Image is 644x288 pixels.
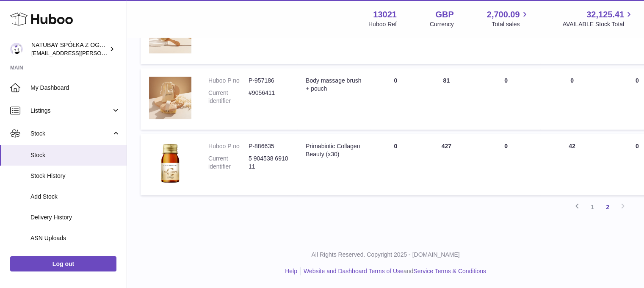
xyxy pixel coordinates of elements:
li: and [301,267,486,275]
a: Website and Dashboard Terms of Use [304,268,404,274]
span: [EMAIL_ADDRESS][PERSON_NAME][DOMAIN_NAME] [31,50,170,56]
a: Help [285,268,297,274]
span: Total sales [492,20,529,28]
dt: Huboo P no [208,142,249,150]
span: Listings [30,107,111,115]
dd: 5 904538 691011 [249,155,289,171]
span: 0 [636,77,639,84]
dt: Current identifier [208,89,249,105]
td: 0 [370,134,421,195]
span: Stock [30,151,120,159]
a: 32,125.41 AVAILABLE Stock Total [562,9,634,28]
div: Huboo Ref [368,20,397,28]
a: 2 [600,199,615,215]
a: 1 [585,199,600,215]
span: AVAILABLE Stock Total [562,20,634,28]
div: Body massage brush + pouch [306,77,362,93]
dd: P-957186 [249,77,289,85]
img: kacper.antkowski@natubay.pl [10,43,23,55]
td: 42 [540,134,604,195]
strong: 13021 [373,9,397,20]
td: 0 [472,68,540,130]
p: All Rights Reserved. Copyright 2025 - [DOMAIN_NAME] [134,251,637,259]
div: NATUBAY SPÓŁKA Z OGRANICZONĄ ODPOWIEDZIALNOŚCIĄ [31,41,108,57]
strong: GBP [435,9,453,20]
td: 0 [540,68,604,130]
div: Primabiotic Collagen Beauty (x30) [306,142,362,158]
span: ASN Uploads [30,234,120,242]
div: Currency [430,20,454,28]
td: 0 [370,68,421,130]
dt: Current identifier [208,155,249,171]
span: Stock History [30,172,120,180]
dd: #9056411 [249,89,289,105]
span: Add Stock [30,193,120,201]
span: 2,700.09 [487,9,520,20]
dt: Huboo P no [208,77,249,85]
a: 2,700.09 Total sales [487,9,530,28]
td: 0 [472,134,540,195]
td: 81 [421,68,472,130]
dd: P-886635 [249,142,289,150]
img: product image [149,142,191,185]
a: Service Terms & Conditions [413,268,486,274]
img: product image [149,77,191,119]
span: My Dashboard [30,84,120,92]
td: 427 [421,134,472,195]
span: 32,125.41 [586,9,624,20]
span: Delivery History [30,213,120,222]
span: Stock [30,130,111,138]
a: Log out [10,256,116,271]
span: 0 [636,143,639,150]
